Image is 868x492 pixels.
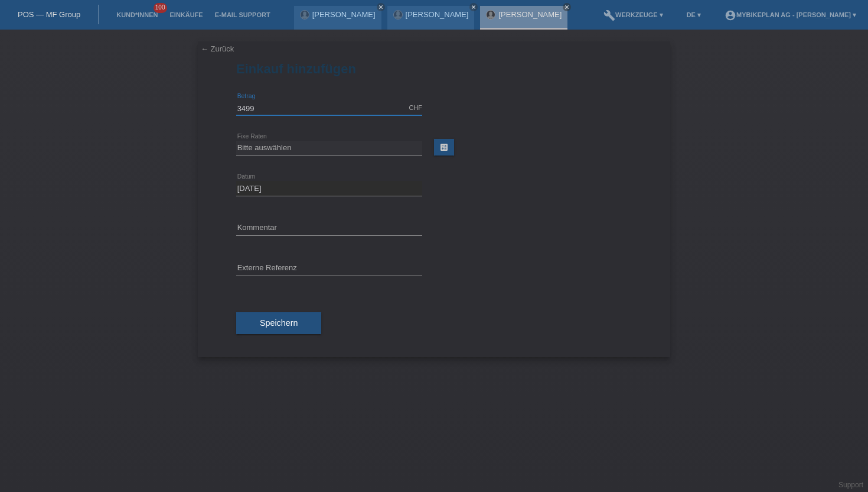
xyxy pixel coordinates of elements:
[209,11,276,18] a: E-Mail Support
[469,3,478,11] a: close
[439,143,449,152] i: calculate
[236,61,632,76] h1: Einkauf hinzufügen
[201,44,234,53] a: ← Zurück
[434,139,454,156] a: calculate
[681,11,707,18] a: DE ▾
[498,10,562,19] a: [PERSON_NAME]
[312,10,376,19] a: [PERSON_NAME]
[409,104,422,111] div: CHF
[18,10,80,19] a: POS — MF Group
[260,318,298,328] span: Speichern
[377,3,385,11] a: close
[471,4,477,10] i: close
[564,4,570,10] i: close
[154,3,168,13] span: 100
[236,312,321,335] button: Speichern
[378,4,384,10] i: close
[603,9,615,21] i: build
[563,3,571,11] a: close
[598,11,669,18] a: buildWerkzeuge ▾
[719,11,862,18] a: account_circleMybikeplan AG - [PERSON_NAME] ▾
[164,11,208,18] a: Einkäufe
[406,10,469,19] a: [PERSON_NAME]
[838,481,863,489] a: Support
[110,11,164,18] a: Kund*innen
[725,9,736,21] i: account_circle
